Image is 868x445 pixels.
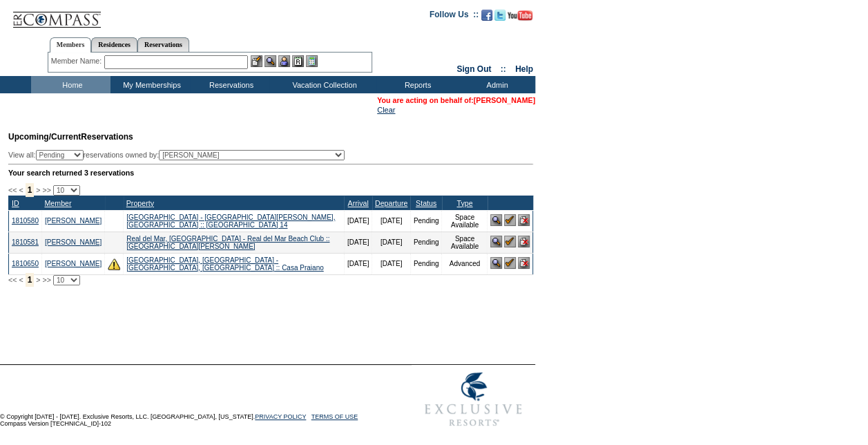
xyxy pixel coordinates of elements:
[8,150,351,160] div: View all: reservations owned by:
[515,64,533,74] a: Help
[504,257,516,269] img: Confirm Reservation
[372,253,410,274] td: [DATE]
[278,55,290,67] img: Impersonate
[377,106,395,114] a: Clear
[410,210,442,231] td: Pending
[508,10,532,21] img: Subscribe to our YouTube Channel
[126,235,329,250] a: Real del Mar, [GEOGRAPHIC_DATA] - Real del Mar Beach Club :: [GEOGRAPHIC_DATA][PERSON_NAME]
[347,199,368,207] a: Arrival
[269,76,376,93] td: Vacation Collection
[36,276,40,284] span: >
[344,253,372,274] td: [DATE]
[26,183,35,197] span: 1
[126,256,323,272] a: [GEOGRAPHIC_DATA], [GEOGRAPHIC_DATA] - [GEOGRAPHIC_DATA], [GEOGRAPHIC_DATA] :: Casa Praiano
[376,76,456,93] td: Reports
[137,37,189,52] a: Reservations
[110,76,190,93] td: My Memberships
[494,14,505,22] a: Follow us on Twitter
[19,186,23,194] span: <
[12,199,19,207] a: ID
[410,253,442,274] td: Pending
[31,76,110,93] td: Home
[372,231,410,253] td: [DATE]
[416,199,436,207] a: Status
[50,37,92,53] a: Members
[255,413,306,420] a: PRIVACY POLICY
[292,55,304,67] img: Reservations
[412,365,535,434] img: Exclusive Resorts
[518,236,530,247] img: Cancel Reservation
[518,214,530,226] img: Cancel Reservation
[19,276,23,284] span: <
[108,258,120,270] img: There are insufficient days and/or tokens to cover this reservation
[311,413,358,420] a: TERMS OF USE
[481,10,492,21] img: Become our fan on Facebook
[344,210,372,231] td: [DATE]
[501,64,506,74] span: ::
[490,214,502,226] img: View Reservation
[306,55,318,67] img: b_calculator.gif
[91,37,137,52] a: Residences
[504,236,516,247] img: Confirm Reservation
[8,186,17,194] span: <<
[12,260,39,267] a: 1810650
[8,276,17,284] span: <<
[8,132,133,142] span: Reservations
[456,199,472,207] a: Type
[456,64,491,74] a: Sign Out
[126,199,154,207] a: Property
[251,55,262,67] img: b_edit.gif
[12,238,39,246] a: 1810581
[442,210,488,231] td: Space Available
[12,217,39,225] a: 1810580
[8,132,81,142] span: Upcoming/Current
[456,76,535,93] td: Admin
[36,186,40,194] span: >
[442,231,488,253] td: Space Available
[490,257,502,269] img: View Reservation
[518,257,530,269] img: Cancel Reservation
[51,55,104,67] div: Member Name:
[430,8,479,25] td: Follow Us ::
[126,214,335,229] a: [GEOGRAPHIC_DATA] - [GEOGRAPHIC_DATA][PERSON_NAME], [GEOGRAPHIC_DATA] :: [GEOGRAPHIC_DATA] 14
[508,14,532,22] a: Subscribe to our YouTube Channel
[410,231,442,253] td: Pending
[481,14,492,22] a: Become our fan on Facebook
[42,276,50,284] span: >>
[190,76,269,93] td: Reservations
[372,210,410,231] td: [DATE]
[344,231,372,253] td: [DATE]
[490,236,502,247] img: View Reservation
[494,10,505,21] img: Follow us on Twitter
[42,186,50,194] span: >>
[45,238,102,246] a: [PERSON_NAME]
[474,96,535,104] a: [PERSON_NAME]
[45,217,102,225] a: [PERSON_NAME]
[375,199,407,207] a: Departure
[26,273,35,287] span: 1
[504,214,516,226] img: Confirm Reservation
[45,260,102,267] a: [PERSON_NAME]
[44,199,71,207] a: Member
[8,169,533,177] div: Your search returned 3 reservations
[264,55,276,67] img: View
[442,253,488,274] td: Advanced
[377,96,535,104] span: You are acting on behalf of:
